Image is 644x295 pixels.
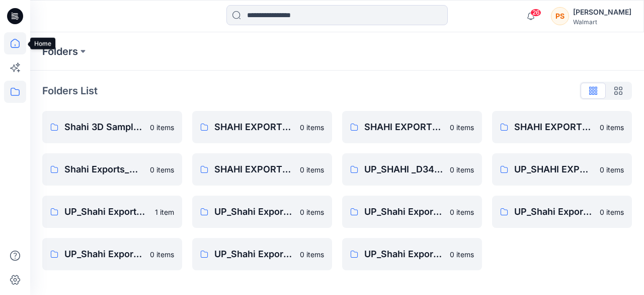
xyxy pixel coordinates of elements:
[342,238,482,270] a: UP_Shahi Exports_D34_Dresses0 items
[64,120,144,134] p: Shahi 3D Sample Share Group
[342,196,482,228] a: UP_Shahi Exports_D23 Mens Bottoms0 items
[300,122,324,133] p: 0 items
[300,207,324,217] p: 0 items
[64,162,144,176] p: Shahi Exports_D34_Dresses
[514,162,594,176] p: UP_SHAHI EXPORTS D23 Men's Tops
[514,205,594,219] p: UP_Shahi Exports_D33_Girls Bottoms
[450,164,474,175] p: 0 items
[364,247,444,261] p: UP_Shahi Exports_D34_Dresses
[551,7,569,25] div: PS
[342,111,482,143] a: SHAHI EXPORTS_D23_Men's Tops0 items
[342,153,482,186] a: UP_SHAHI _D34_Plus Tops and Dresses0 items
[364,162,444,176] p: UP_SHAHI _D34_Plus Tops and Dresses
[192,153,332,186] a: SHAHI EXPORTS_D35_Plus_[DEMOGRAPHIC_DATA] Top0 items
[214,205,294,219] p: UP_Shahi Exports D34 NOBO YA Adult Tops & Dress
[573,18,631,26] div: Walmart
[450,207,474,217] p: 0 items
[155,207,174,217] p: 1 item
[492,111,632,143] a: SHAHI EXPORTS_D33_Girls Tops0 items
[492,196,632,228] a: UP_Shahi Exports_D33_Girls Bottoms0 items
[192,238,332,270] a: UP_Shahi Exports_D33_Girls Tops0 items
[364,120,444,134] p: SHAHI EXPORTS_D23_Men's Tops
[42,44,78,58] a: Folders
[492,153,632,186] a: UP_SHAHI EXPORTS D23 Men's Tops0 items
[150,122,174,133] p: 0 items
[214,120,294,134] p: SHAHI EXPORTS _D34_[DEMOGRAPHIC_DATA] Top
[600,207,624,217] p: 0 items
[450,249,474,260] p: 0 items
[42,83,98,98] p: Folders List
[214,247,294,261] p: UP_Shahi Exports_D33_Girls Tops
[364,205,444,219] p: UP_Shahi Exports_D23 Mens Bottoms
[42,238,182,270] a: UP_Shahi Exports_D33_Girls Dresses0 items
[300,164,324,175] p: 0 items
[42,111,182,143] a: Shahi 3D Sample Share Group0 items
[192,196,332,228] a: UP_Shahi Exports D34 NOBO YA Adult Tops & Dress0 items
[150,164,174,175] p: 0 items
[530,9,541,17] span: 26
[150,249,174,260] p: 0 items
[573,6,631,18] div: [PERSON_NAME]
[64,205,149,219] p: UP_Shahi Exports D34 [DEMOGRAPHIC_DATA] Tops
[192,111,332,143] a: SHAHI EXPORTS _D34_[DEMOGRAPHIC_DATA] Top0 items
[42,153,182,186] a: Shahi Exports_D34_Dresses0 items
[600,164,624,175] p: 0 items
[214,162,294,176] p: SHAHI EXPORTS_D35_Plus_[DEMOGRAPHIC_DATA] Top
[600,122,624,133] p: 0 items
[300,249,324,260] p: 0 items
[450,122,474,133] p: 0 items
[514,120,594,134] p: SHAHI EXPORTS_D33_Girls Tops
[64,247,144,261] p: UP_Shahi Exports_D33_Girls Dresses
[42,196,182,228] a: UP_Shahi Exports D34 [DEMOGRAPHIC_DATA] Tops1 item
